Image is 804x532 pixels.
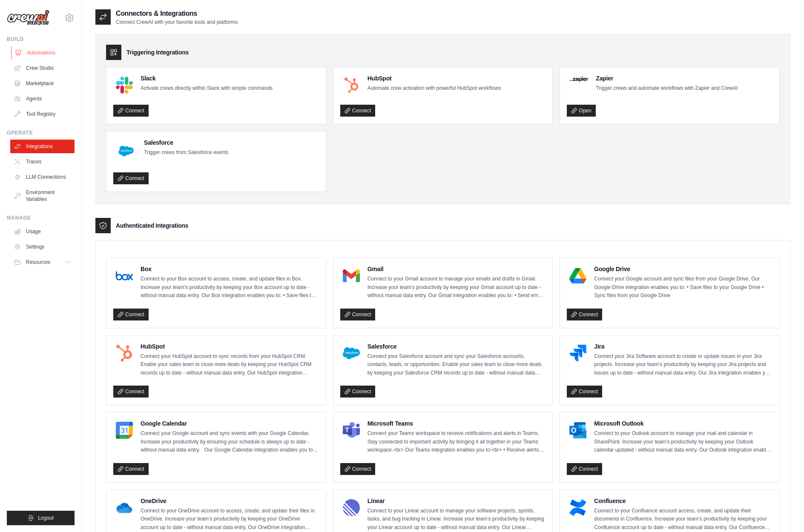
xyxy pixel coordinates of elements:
[116,9,238,19] h2: Connectors & Integrations
[10,77,75,90] a: Marketplace
[7,511,75,525] button: Logout
[569,422,586,439] img: Microsoft Outlook Logo
[26,259,50,266] span: Resources
[368,419,546,428] h4: Microsoft Teams
[7,129,75,136] div: Operate
[596,84,738,93] p: Trigger crews and automate workflows with Zapier and CrewAI
[141,419,319,428] h4: Google Calendar
[569,345,586,362] img: Jira Logo
[368,497,546,505] h4: Linear
[10,170,75,184] a: LLM Connections
[10,240,75,254] a: Settings
[7,215,75,221] div: Manage
[7,10,49,26] img: Logo
[10,61,75,75] a: Crew Studio
[343,345,360,362] img: Salesforce Logo
[141,352,319,378] p: Connect your HubSpot account to sync records from your HubSpot CRM. Enable your sales team to clo...
[368,265,546,273] h4: Gmail
[10,255,75,269] button: Resources
[113,386,149,398] a: Connect
[141,342,319,351] h4: HubSpot
[567,309,602,320] a: Connect
[38,515,54,521] span: Logout
[113,309,149,320] a: Connect
[368,342,546,351] h4: Salesforce
[116,267,133,284] img: Box Logo
[141,74,273,83] h4: Slack
[144,149,228,157] p: Trigger crews from Salesforce events
[116,422,133,439] img: Google Calendar Logo
[569,77,588,82] img: Zapier Logo
[343,422,360,439] img: Microsoft Teams Logo
[116,141,136,161] img: Salesforce Logo
[594,352,772,378] p: Connect your Jira Software account to create or update issues in your Jira projects. Increase you...
[594,265,772,273] h4: Google Drive
[144,138,228,147] h4: Salesforce
[10,186,75,206] a: Environment Variables
[368,352,546,378] p: Connect your Salesforce account and sync your Salesforce accounts, contacts, leads, or opportunit...
[594,419,772,428] h4: Microsoft Outlook
[10,107,75,121] a: Tool Registry
[116,77,133,94] img: Slack Logo
[116,221,188,230] h3: Authenticated Integrations
[343,267,360,284] img: Gmail Logo
[10,225,75,238] a: Usage
[569,267,586,284] img: Google Drive Logo
[113,105,149,117] a: Connect
[141,275,319,300] p: Connect to your Box account to access, create, and update files in Box. Increase your team’s prod...
[567,105,595,117] a: Open
[569,499,586,516] img: Confluence Logo
[11,46,75,60] a: Automations
[141,497,319,505] h4: OneDrive
[113,463,149,475] a: Connect
[368,74,501,83] h4: HubSpot
[596,74,738,83] h4: Zapier
[594,275,772,300] p: Connect your Google account and sync files from your Google Drive. Our Google Drive integration e...
[340,309,376,320] a: Connect
[368,84,501,93] p: Automate crew activation with powerful HubSpot workflows
[116,499,133,516] img: OneDrive Logo
[113,172,149,184] a: Connect
[368,507,546,532] p: Connect to your Linear account to manage your software projects, sprints, tasks, and bug tracking...
[343,499,360,516] img: Linear Logo
[141,265,319,273] h4: Box
[10,140,75,153] a: Integrations
[116,19,238,26] p: Connect CrewAI with your favorite tools and platforms
[340,463,376,475] a: Connect
[368,275,546,300] p: Connect to your Gmail account to manage your emails and drafts in Gmail. Increase your team’s pro...
[343,77,360,94] img: HubSpot Logo
[567,463,602,475] a: Connect
[594,429,772,455] p: Connect to your Outlook account to manage your mail and calendar in SharePoint. Increase your tea...
[10,155,75,169] a: Traces
[141,507,319,532] p: Connect to your OneDrive account to access, create, and update their files in OneDrive. Increase ...
[141,84,273,93] p: Activate crews directly within Slack with simple commands
[126,48,189,57] h3: Triggering Integrations
[340,105,376,117] a: Connect
[10,92,75,106] a: Agents
[7,36,75,43] div: Build
[594,507,772,532] p: Connect to your Confluence account access, create, and update their documents in Confluence. Incr...
[141,429,319,455] p: Connect your Google account and sync events with your Google Calendar. Increase your productivity...
[368,429,546,455] p: Connect your Teams workspace to receive notifications and alerts in Teams. Stay connected to impo...
[567,386,602,398] a: Connect
[116,345,133,362] img: HubSpot Logo
[594,342,772,351] h4: Jira
[340,386,376,398] a: Connect
[594,497,772,505] h4: Confluence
